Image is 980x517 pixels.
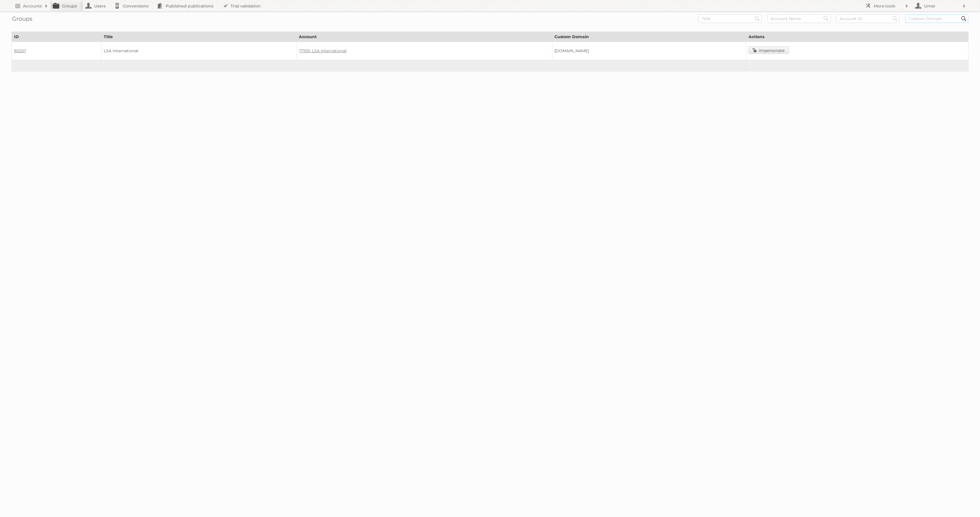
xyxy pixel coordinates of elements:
input: Search [891,14,899,23]
input: Account ID [836,14,900,23]
input: Search [822,14,830,23]
td: LSA International [101,42,297,60]
input: Search [753,14,761,23]
input: Search [960,14,968,23]
h2: More tools [874,3,902,9]
input: Account Name [768,14,831,23]
th: Title [101,32,297,42]
a: 80257 [14,48,26,53]
td: [DOMAIN_NAME] [552,42,746,60]
h2: Umer [923,3,960,9]
th: Actions [746,32,969,42]
a: 77105: LSA International [299,48,347,53]
h2: Accounts [23,3,42,9]
input: Title [699,14,762,23]
th: Account [297,32,552,42]
th: ID [12,32,101,42]
a: Impersonate [749,46,789,54]
input: Custom Domain [905,14,969,23]
th: Custom Domain [552,32,746,42]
